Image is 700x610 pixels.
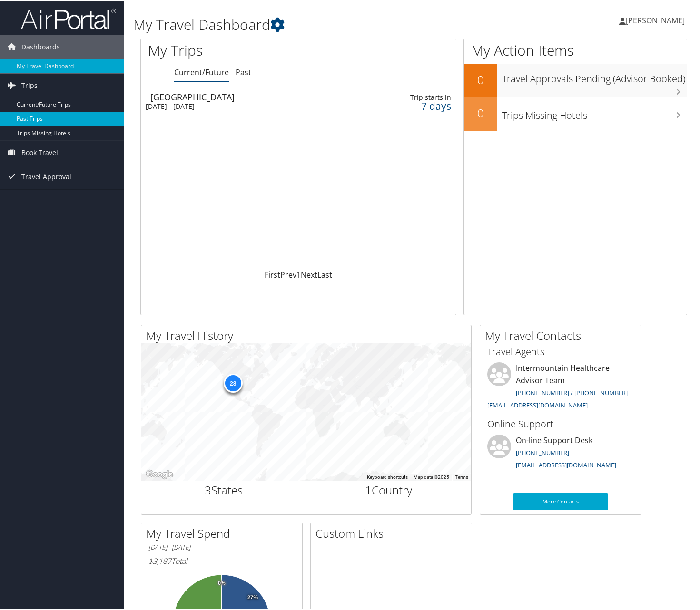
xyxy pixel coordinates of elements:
h3: Trips Missing Hotels [502,103,687,121]
h2: Custom Links [315,524,472,540]
div: 7 days [385,100,451,109]
a: Terms (opens in new tab) [455,473,468,478]
h2: My Travel Spend [146,524,302,540]
a: [PERSON_NAME] [619,5,694,33]
a: Past [236,66,251,76]
span: Dashboards [21,34,60,58]
a: [EMAIL_ADDRESS][DOMAIN_NAME] [516,459,616,468]
tspan: 0% [218,579,226,585]
a: 0Trips Missing Hotels [464,96,687,129]
div: [GEOGRAPHIC_DATA] [150,91,356,100]
img: airportal-logo.png [21,6,116,29]
div: Trip starts in [385,92,451,100]
h2: States [148,481,299,497]
span: Map data ©2025 [414,473,449,478]
div: 28 [223,372,242,391]
button: Keyboard shortcuts [367,473,408,479]
a: Prev [280,268,296,279]
a: [PHONE_NUMBER] [516,447,569,455]
h6: Total [148,554,295,565]
span: 3 [205,481,211,496]
span: [PERSON_NAME] [626,14,685,24]
a: First [265,268,280,279]
a: Current/Future [174,66,229,76]
h3: Travel Approvals Pending (Advisor Booked) [502,66,687,84]
li: On-line Support Desk [483,433,639,472]
h1: My Travel Dashboard [133,13,507,33]
a: Next [301,268,317,279]
h3: Travel Agents [487,344,634,357]
li: Intermountain Healthcare Advisor Team [483,361,639,412]
h2: 0 [464,104,497,120]
a: More Contacts [513,492,608,509]
h6: [DATE] - [DATE] [148,542,295,551]
a: 0Travel Approvals Pending (Advisor Booked) [464,63,687,96]
a: Open this area in Google Maps (opens a new window) [144,467,175,479]
tspan: 27% [247,593,258,599]
span: Travel Approval [21,164,71,187]
h2: My Travel History [146,326,471,342]
h3: Online Support [487,416,634,429]
span: 1 [365,481,372,496]
a: Last [317,268,332,279]
h1: My Trips [148,39,317,59]
div: [DATE] - [DATE] [146,101,351,109]
span: Book Travel [21,139,58,163]
h2: Country [314,481,464,497]
span: Trips [21,72,38,96]
a: [PHONE_NUMBER] / [PHONE_NUMBER] [516,387,628,396]
h2: 0 [464,70,497,87]
a: 1 [296,268,301,279]
img: Google [144,467,175,479]
h1: My Action Items [464,39,687,59]
h2: My Travel Contacts [485,326,641,342]
span: $3,187 [148,554,171,565]
a: [EMAIL_ADDRESS][DOMAIN_NAME] [487,399,588,408]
